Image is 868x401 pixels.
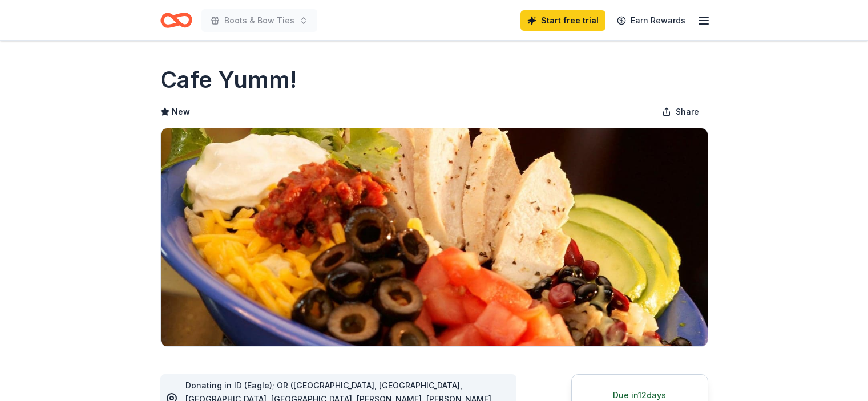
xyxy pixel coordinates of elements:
[160,64,297,96] h1: Cafe Yumm!
[653,100,708,123] button: Share
[520,10,605,31] a: Start free trial
[224,14,294,27] span: Boots & Bow Ties
[610,10,692,31] a: Earn Rewards
[201,9,317,32] button: Boots & Bow Ties
[161,128,708,346] img: Image for Cafe Yumm!
[676,105,699,119] span: Share
[160,7,192,34] a: Home
[172,105,190,119] span: New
